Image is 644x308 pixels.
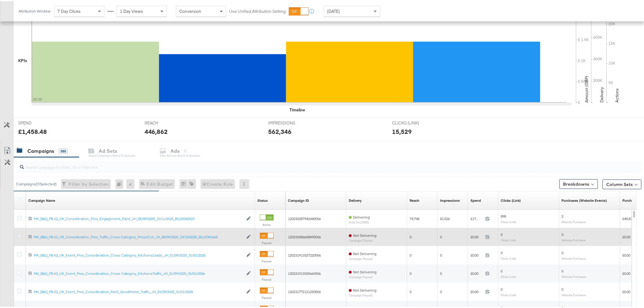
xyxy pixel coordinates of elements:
[28,197,55,202] a: Your campaign name.
[24,157,584,169] input: Search Campaigns by Name, ID or Objective
[471,197,481,202] a: The total amount spent to date.
[349,238,376,241] sub: Campaign Paused
[501,255,516,259] sub: Clicks (Link)
[562,249,564,254] span: 0
[18,119,64,125] span: SPEND
[440,197,460,202] div: Impressions
[614,87,620,101] text: Actions
[353,268,376,273] span: Not Delivering
[16,180,57,186] div: Campaigns ( 0 Selected)
[349,274,376,278] sub: Campaign Paused
[34,215,243,220] a: MK_B&Q_FB-IG_UK_Consideration_Pros_Engagement_Paint_JH_05/09/2025_15/11/2025_BQ10342523
[229,7,286,13] label: Use Unified Attribution Setting:
[501,268,503,272] span: 0
[559,178,598,188] button: Breakdowns
[353,287,376,291] span: Not Delivering
[501,286,503,290] span: 0
[471,270,483,275] span: £0.00
[599,86,605,101] text: Delivery
[288,252,321,256] span: 120231913327220556
[34,270,243,275] a: MK_B&Q_FB-IG_UK_Event_Pros_Consideration_Cross Category_KitchensTraffic_JH_01/09/2025_31/01/2026
[471,252,483,256] span: £0.00
[440,233,442,238] span: 0
[623,252,631,256] span: £0.00
[440,270,442,275] span: 0
[288,197,309,202] div: Campaign ID
[257,197,268,202] div: Status
[410,197,419,202] a: The number of people your ad was served to.
[584,75,590,101] text: Amount (GBP)
[34,252,243,257] a: MK_B&Q_FB-IG_UK_Event_Pros_Consideration_Cross Category_KitchensLeads_JH_01/09/2025_31/01/2026
[268,119,314,125] span: IMPRESSIONS
[353,232,376,236] span: Not Delivering
[34,252,243,257] div: MK_B&Q_FB-IG_UK_Event_Pros_Consideration_Cross Category_KitchensLeads_JH_01/09/2025_31/01/2026
[260,258,274,262] label: Paused
[562,268,564,272] span: 0
[471,288,483,293] span: £0.00
[288,288,321,293] span: 120231772121250556
[501,213,506,217] span: 898
[260,295,274,299] label: Paused
[18,8,51,12] div: Attribution Window:
[623,233,631,238] span: £0.00
[288,270,321,275] span: 120231913325660556
[501,292,516,296] sub: Clicks (Link)
[440,197,460,202] a: The number of times your ad was served. On mobile apps an ad is counted as served the first time ...
[501,231,503,236] span: 0
[562,286,564,290] span: 0
[392,119,438,125] span: CLICKS (LINK)
[268,126,292,135] div: 562,346
[562,274,586,277] sub: Website Purchases
[623,288,631,293] span: £0.00
[120,7,143,13] span: 1 Day Views
[562,292,586,296] sub: Website Purchases
[28,197,55,202] div: Campaign Name
[58,7,81,13] span: 7 Day Clicks
[18,57,27,62] div: KPIs
[562,231,564,236] span: 0
[349,197,362,202] a: Reflects the ability of your Ad Campaign to achieve delivery based on ad states, schedule and bud...
[27,146,54,153] div: Campaigns
[440,252,442,256] span: 0
[410,233,411,238] span: 0
[392,126,412,135] div: 15,529
[288,197,309,202] a: Your campaign ID.
[410,288,411,293] span: 0
[501,237,516,241] sub: Clicks (Link)
[179,7,201,13] span: Conversion
[410,197,419,202] div: Reach
[623,215,632,220] span: £40.83
[603,178,642,188] button: Column Sets
[440,215,450,220] span: 81,526
[349,219,370,223] sub: ends on [DATE]
[34,270,243,275] div: MK_B&Q_FB-IG_UK_Event_Pros_Consideration_Cross Category_KitchensTraffic_JH_01/09/2025_31/01/2026
[562,219,586,222] sub: Website Purchases
[440,288,442,293] span: 0
[353,214,370,218] span: Delivering
[562,255,586,259] sub: Website Purchases
[327,7,340,13] span: [DATE]
[410,252,411,256] span: 0
[289,106,305,112] div: Timeline
[34,288,243,293] a: MK_B&Q_FB-IG_UK_Event_Pros_Consideration_Paint_GoodHome_Traffic_JH_01/09/2025_31/01/2026
[562,237,586,241] sub: Website Purchases
[353,250,376,255] span: Not Delivering
[288,215,321,220] span: 120232087942440556
[257,197,268,202] a: Shows the current state of your Ad Campaign.
[115,178,126,188] div: 0
[349,197,362,202] div: Delivery
[260,222,274,226] label: Active
[260,240,274,244] label: Paused
[260,276,274,280] label: Paused
[471,197,481,202] div: Spend
[18,126,47,135] div: £1,458.48
[145,119,190,125] span: REACH
[145,126,168,135] div: 446,862
[34,233,243,238] div: MK_B&Q_FB-IG_UK_Consideration_Pros_Traffic_Cross Category_PricesCut_JH_08/09/2025_19/10/2025_BQ10...
[562,213,564,217] span: 2
[501,249,503,254] span: 0
[471,215,483,220] span: £179.99
[349,292,376,296] sub: Campaign Paused
[410,270,411,275] span: 0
